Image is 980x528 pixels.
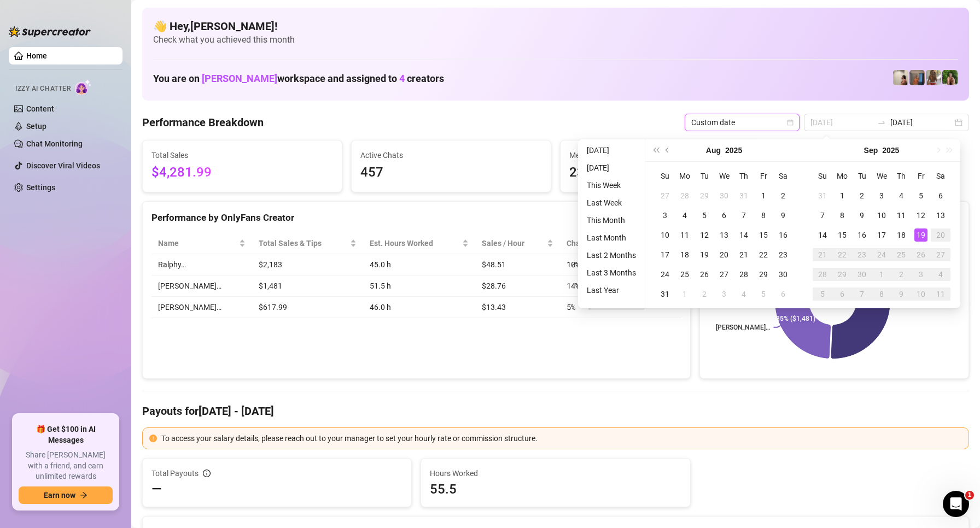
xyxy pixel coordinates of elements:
[26,161,100,170] a: Discover Viral Videos
[931,245,950,265] td: 2025-09-27
[832,186,852,206] td: 2025-09-01
[15,84,71,94] span: Izzy AI Chatter
[816,209,829,222] div: 7
[895,209,908,222] div: 11
[675,265,695,284] td: 2025-08-25
[655,206,675,225] td: 2025-08-03
[482,237,545,249] span: Sales / Hour
[26,51,47,60] a: Home
[9,26,91,37] img: logo-BBDzfeDw.svg
[259,237,348,249] span: Total Sales & Tips
[678,209,691,222] div: 4
[582,284,640,297] li: Last Year
[717,268,731,281] div: 27
[757,209,770,222] div: 8
[717,189,731,202] div: 30
[832,245,852,265] td: 2025-09-22
[852,225,872,245] td: 2025-09-16
[893,70,908,85] img: Ralphy
[44,491,75,500] span: Earn now
[360,162,542,183] span: 457
[26,104,54,113] a: Content
[836,228,849,242] div: 15
[754,166,773,186] th: Fr
[891,166,911,186] th: Th
[816,189,829,202] div: 31
[658,209,672,222] div: 3
[934,189,947,202] div: 6
[882,139,899,161] button: Choose a year
[567,280,584,292] span: 14 %
[855,209,868,222] div: 9
[872,166,891,186] th: We
[914,288,927,301] div: 10
[911,166,931,186] th: Fr
[695,206,714,225] td: 2025-08-05
[777,288,790,301] div: 6
[734,206,754,225] td: 2025-08-07
[754,225,773,245] td: 2025-08-15
[872,265,891,284] td: 2025-10-01
[678,288,691,301] div: 1
[891,284,911,304] td: 2025-10-09
[698,228,711,242] div: 12
[895,248,908,261] div: 25
[891,225,911,245] td: 2025-09-18
[875,189,888,202] div: 3
[19,450,113,482] span: Share [PERSON_NAME] with a friend, and earn unlimited rewards
[757,288,770,301] div: 5
[911,284,931,304] td: 2025-10-10
[370,237,460,249] div: Est. Hours Worked
[832,284,852,304] td: 2025-10-06
[695,186,714,206] td: 2025-07-29
[695,245,714,265] td: 2025-08-19
[891,186,911,206] td: 2025-09-04
[864,139,878,161] button: Choose a month
[852,206,872,225] td: 2025-09-09
[698,248,711,261] div: 19
[836,189,849,202] div: 1
[734,284,754,304] td: 2025-09-04
[773,206,793,225] td: 2025-08-09
[872,206,891,225] td: 2025-09-10
[151,210,681,225] div: Performance by OnlyFans Creator
[725,139,742,161] button: Choose a year
[717,228,731,242] div: 13
[911,186,931,206] td: 2025-09-05
[813,206,832,225] td: 2025-09-07
[875,248,888,261] div: 24
[582,196,640,209] li: Last Week
[430,480,681,498] span: 55.5
[567,301,584,313] span: 5 %
[895,268,908,281] div: 2
[911,265,931,284] td: 2025-10-03
[678,248,691,261] div: 18
[852,245,872,265] td: 2025-09-23
[252,233,363,254] th: Total Sales & Tips
[773,284,793,304] td: 2025-09-06
[832,206,852,225] td: 2025-09-08
[675,206,695,225] td: 2025-08-04
[151,162,333,183] span: $4,281.99
[153,34,958,46] span: Check what you achieved this month
[813,225,832,245] td: 2025-09-14
[877,118,886,127] span: to
[777,248,790,261] div: 23
[714,245,734,265] td: 2025-08-20
[754,284,773,304] td: 2025-09-05
[943,491,969,517] iframe: Intercom live chat
[852,166,872,186] th: Tu
[934,248,947,261] div: 27
[855,189,868,202] div: 2
[773,265,793,284] td: 2025-08-30
[715,324,770,331] text: [PERSON_NAME]…
[363,297,475,318] td: 46.0 h
[202,73,277,84] span: [PERSON_NAME]
[875,288,888,301] div: 8
[475,275,560,297] td: $28.76
[582,214,640,227] li: This Month
[754,245,773,265] td: 2025-08-22
[891,206,911,225] td: 2025-09-11
[734,265,754,284] td: 2025-08-28
[813,245,832,265] td: 2025-09-21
